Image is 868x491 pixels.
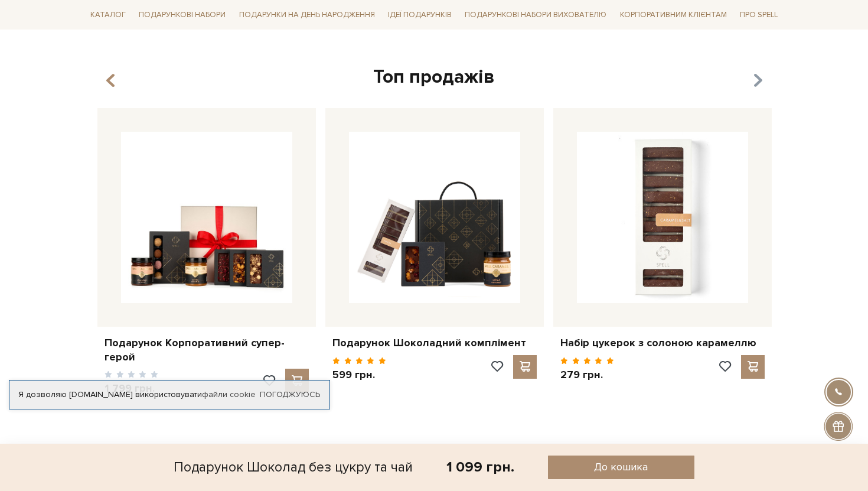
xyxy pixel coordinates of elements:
[332,336,537,350] a: Подарунок Шоколадний комплімент
[383,6,456,24] a: Ідеї подарунків
[105,336,309,364] a: Подарунок Корпоративний супер-герой
[735,6,782,24] a: Про Spell
[93,65,775,90] div: Топ продажів
[234,6,380,24] a: Подарунки на День народження
[460,5,611,25] a: Подарункові набори вихователю
[86,6,130,24] a: Каталог
[260,389,320,400] a: Погоджуюсь
[548,456,694,479] button: До кошика
[615,5,732,25] a: Корпоративним клієнтам
[202,389,256,399] a: файли cookie
[134,6,230,24] a: Подарункові набори
[332,368,386,382] p: 599 грн.
[446,458,514,476] div: 1 099 грн.
[560,368,614,382] p: 279 грн.
[174,456,413,479] div: Подарунок Шоколад без цукру та чай
[9,389,329,400] div: Я дозволяю [DOMAIN_NAME] використовувати
[594,460,648,474] span: До кошика
[560,336,765,350] a: Набір цукерок з солоною карамеллю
